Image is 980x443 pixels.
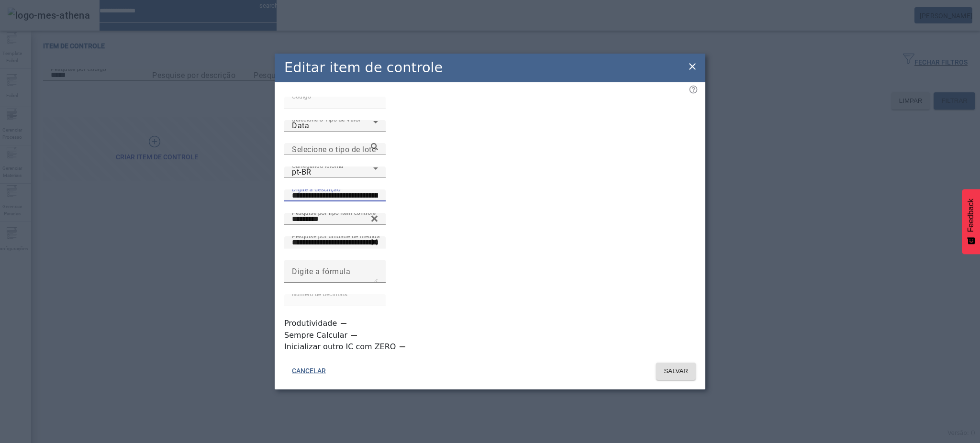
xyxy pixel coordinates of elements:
mat-label: Pesquise por unidade de medida [292,233,380,239]
span: Data [292,121,309,130]
button: Feedback - Mostrar pesquisa [962,189,980,254]
label: Inicializar outro IC com ZERO [284,341,398,353]
button: SALVAR [656,363,696,380]
label: Produtividade [284,318,339,329]
mat-label: Número de decimais [292,290,347,297]
span: CANCELAR [292,366,326,376]
label: Sempre Calcular [284,330,349,341]
input: Number [292,237,378,248]
mat-label: Selecione o tipo de lote [292,144,376,154]
mat-label: Digite a fórmula [292,266,350,276]
input: Number [292,213,378,225]
mat-label: Código [292,93,311,100]
span: Feedback [967,199,975,232]
span: SALVAR [664,366,688,376]
button: CANCELAR [284,363,334,380]
mat-label: Pesquise por tipo item controle [292,209,376,216]
h2: Editar item de controle [284,57,443,78]
mat-label: Digite a descrição [292,186,340,192]
span: pt-BR [292,167,312,177]
input: Number [292,144,378,155]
